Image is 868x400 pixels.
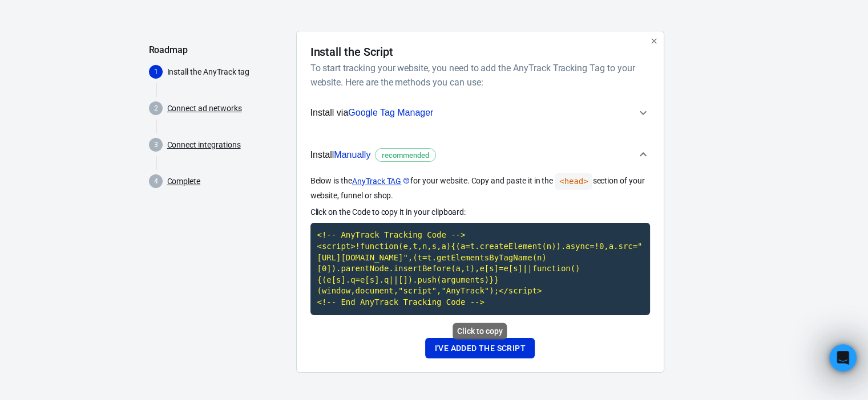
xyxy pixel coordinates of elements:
a: Connect ad networks [167,103,242,115]
p: Below is the for your website. Copy and paste it in the section of your website, funnel or shop. [310,173,650,202]
span: Install [310,148,437,162]
button: Install viaGoogle Tag Manager [310,99,650,127]
span: Install via [310,105,434,120]
p: Click on the Code to copy it in your clipboard: [310,206,650,218]
p: Install the AnyTrack tag [167,66,287,78]
h4: Install the Script [310,45,393,59]
button: I've added the script [425,338,534,359]
text: 1 [154,68,158,76]
span: Google Tag Manager [348,108,433,117]
iframe: Intercom live chat [829,344,857,372]
button: InstallManuallyrecommended [310,136,650,174]
span: recommended [378,150,433,161]
text: 2 [154,104,158,112]
a: AnyTrack TAG [352,175,410,187]
code: Click to copy [310,223,650,315]
h5: Roadmap [149,44,287,56]
text: 3 [154,141,158,149]
div: Click to copy [453,323,507,340]
a: Connect integrations [167,139,241,151]
a: Complete [167,175,201,187]
code: <head> [555,173,592,190]
span: Manually [334,150,370,160]
text: 4 [154,177,158,185]
h6: To start tracking your website, you need to add the AnyTrack Tracking Tag to your website. Here a... [310,61,645,89]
